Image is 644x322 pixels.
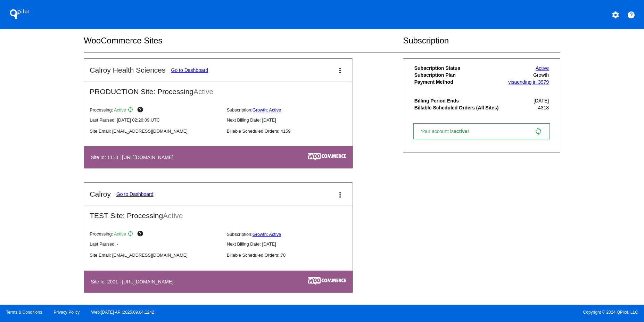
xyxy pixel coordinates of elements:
th: Billing Period Ends [414,98,505,104]
th: Payment Method [414,79,505,85]
a: Growth: Active [253,232,281,237]
th: Subscription Plan [414,72,505,78]
a: Active [536,65,549,71]
p: Next Billing Date: [DATE] [227,117,358,123]
img: c53aa0e5-ae75-48aa-9bee-956650975ee5 [308,277,346,285]
p: Processing: [90,230,221,239]
span: Active [163,212,183,220]
a: Privacy Policy [54,310,80,315]
p: Site Email: [EMAIL_ADDRESS][DOMAIN_NAME] [90,129,221,134]
span: Active [193,88,213,96]
h2: PRODUCTION Site: Processing [84,82,353,96]
h2: TEST Site: Processing [84,206,353,220]
a: visaending in 3979 [508,79,549,85]
p: Last Paused: [DATE] 02:26:09 UTC [90,117,221,123]
span: Active [114,107,126,113]
h4: Site Id: 1113 | [URL][DOMAIN_NAME] [91,155,177,160]
p: Subscription: [227,232,358,237]
h4: Site Id: 2001 | [URL][DOMAIN_NAME] [91,279,177,284]
mat-icon: more_vert [336,191,344,199]
h2: Calroy [90,190,111,198]
img: c53aa0e5-ae75-48aa-9bee-956650975ee5 [308,153,346,160]
h2: Subscription [403,36,560,46]
p: Billable Scheduled Orders: 4159 [227,129,358,134]
span: active! [454,129,472,134]
span: 4318 [538,105,549,110]
mat-icon: help [137,106,145,115]
p: Next Billing Date: [DATE] [227,241,358,247]
span: Copyright © 2024 QPilot, LLC [328,310,638,315]
p: Subscription: [227,107,358,113]
mat-icon: help [137,230,145,239]
a: Your account isactive! sync [413,123,550,139]
p: Last Paused: - [90,241,221,247]
th: Billable Scheduled Orders (All Sites) [414,105,505,111]
mat-icon: sync [127,106,135,115]
h2: Calroy Health Sciences [90,66,165,74]
a: Go to Dashboard [116,191,154,197]
p: Site Email: [EMAIL_ADDRESS][DOMAIN_NAME] [90,253,221,258]
a: Go to Dashboard [171,67,208,73]
a: Web:[DATE] API:2025.09.04.1242 [91,310,154,315]
p: Processing: [90,106,221,115]
mat-icon: more_vert [336,66,344,75]
span: visa [508,79,517,85]
span: [DATE] [534,98,549,104]
mat-icon: sync [127,230,135,239]
span: Your account is [421,129,476,134]
a: Terms & Conditions [6,310,42,315]
h2: WooCommerce Sites [84,36,403,46]
th: Subscription Status [414,65,505,71]
mat-icon: settings [611,11,620,19]
h1: QPilot [6,7,34,21]
a: Growth: Active [253,107,281,113]
mat-icon: sync [534,127,543,135]
span: Growth [533,72,549,78]
mat-icon: help [627,11,635,19]
span: Active [114,232,126,237]
p: Billable Scheduled Orders: 70 [227,253,358,258]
